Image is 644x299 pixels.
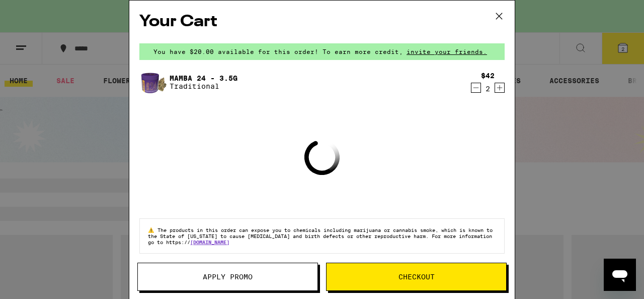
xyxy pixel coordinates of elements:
iframe: Button to launch messaging window [604,259,636,291]
span: Apply Promo [203,273,253,280]
div: $42 [481,72,495,80]
button: Apply Promo [137,263,318,291]
span: The products in this order can expose you to chemicals including marijuana or cannabis smoke, whi... [148,227,493,245]
button: Decrement [471,83,481,93]
img: Mamba 24 - 3.5g [139,68,168,96]
span: Checkout [398,273,435,280]
a: Mamba 24 - 3.5g [170,74,237,82]
button: Checkout [326,263,507,291]
a: [DOMAIN_NAME] [190,239,229,245]
span: ⚠️ [148,227,157,233]
div: 2 [481,85,495,93]
h2: Your Cart [139,11,505,33]
button: Increment [495,83,505,93]
span: You have $20.00 available for this order! To earn more credit, [153,48,403,55]
span: invite your friends. [403,48,491,55]
div: You have $20.00 available for this order! To earn more credit,invite your friends. [139,43,505,60]
p: Traditional [170,82,237,90]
